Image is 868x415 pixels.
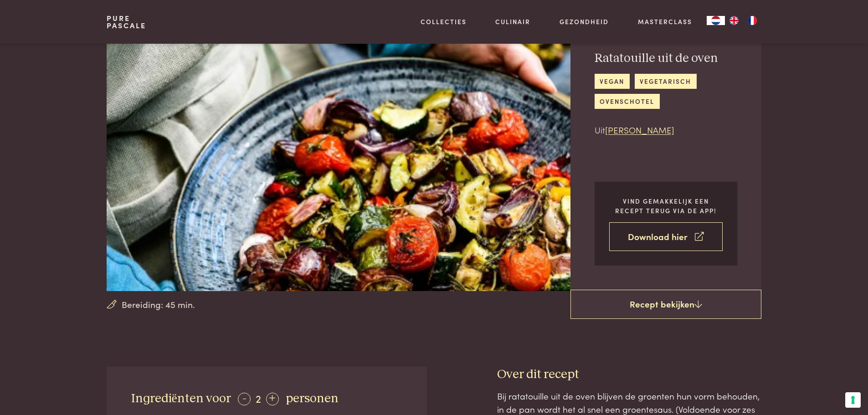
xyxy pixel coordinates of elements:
[256,390,261,405] span: 2
[605,123,674,136] a: [PERSON_NAME]
[725,16,743,25] a: EN
[286,392,339,405] span: personen
[238,393,251,405] div: -
[609,222,723,251] a: Download hier
[122,298,195,311] span: Bereiding: 45 min.
[725,16,761,25] ul: Language list
[845,392,861,408] button: Uw voorkeuren voor toestemming voor trackingtechnologieën
[707,16,761,25] aside: Language selected: Nederlands
[635,74,697,89] a: vegetarisch
[707,16,725,25] a: NL
[497,367,761,383] h3: Over dit recept
[595,74,630,89] a: vegan
[595,94,660,109] a: ovenschotel
[638,17,692,26] a: Masterclass
[595,123,737,137] p: Uit
[107,15,146,29] a: PurePascale
[707,16,725,25] div: Language
[421,17,467,26] a: Collecties
[570,290,761,319] a: Recept bekijken
[266,393,279,405] div: +
[595,51,737,67] h2: Ratatouille uit de oven
[131,392,231,405] span: Ingrediënten voor
[495,17,530,26] a: Culinair
[560,17,609,26] a: Gezondheid
[743,16,761,25] a: FR
[609,196,723,215] p: Vind gemakkelijk een recept terug via de app!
